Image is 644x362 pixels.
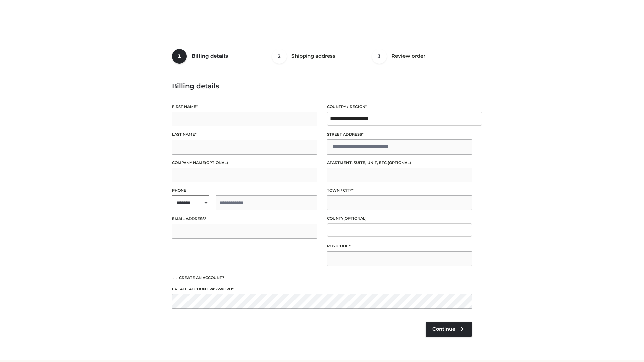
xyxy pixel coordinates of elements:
span: Continue [432,326,455,332]
span: Billing details [192,53,228,59]
a: Continue [426,322,472,337]
label: Last name [172,131,317,138]
label: Phone [172,187,317,194]
h3: Billing details [172,82,472,90]
span: (optional) [205,160,228,165]
label: Email address [172,216,317,222]
label: County [327,215,472,222]
span: Shipping address [291,53,335,59]
span: Review order [391,53,425,59]
span: 3 [372,49,387,64]
label: Postcode [327,243,472,249]
label: Town / City [327,187,472,194]
label: First name [172,104,317,110]
span: (optional) [343,216,367,221]
label: Apartment, suite, unit, etc. [327,160,472,166]
label: Street address [327,131,472,138]
input: Create an account? [172,275,178,279]
span: (optional) [388,160,411,165]
label: Create account password [172,286,472,292]
span: Create an account? [179,275,224,280]
label: Company name [172,160,317,166]
label: Country / Region [327,104,472,110]
span: 2 [272,49,287,64]
span: 1 [172,49,187,64]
